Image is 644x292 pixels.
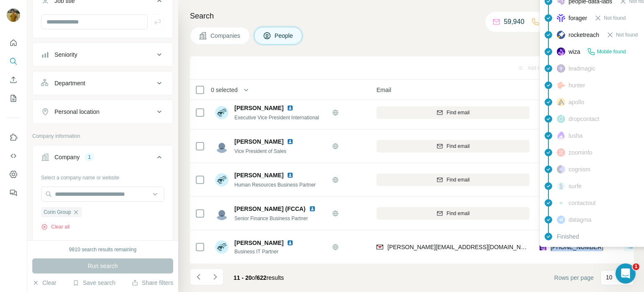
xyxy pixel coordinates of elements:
span: 11 - 20 [234,274,252,281]
span: rocketreach [569,31,599,39]
iframe: Intercom live chat [615,263,636,284]
span: forager [569,14,587,22]
img: provider datagma logo [557,216,565,224]
button: My lists [7,91,20,106]
button: Company1 [33,147,173,171]
span: of [252,274,257,281]
span: dropcontact [569,115,599,123]
img: provider apollo logo [557,98,565,106]
span: [PERSON_NAME] (FCCA) [234,205,306,212]
span: Vice President of Sales [234,148,286,154]
img: LinkedIn logo [287,172,293,179]
button: Search [7,54,20,69]
img: Avatar [215,106,229,119]
button: Quick start [7,35,20,50]
span: surfe [569,182,582,190]
p: Company information [32,132,173,140]
button: Use Surfe API [7,148,20,163]
span: Human Resources Business Partner [234,182,316,188]
span: [PHONE_NUMBER] [551,244,603,250]
span: People [275,32,294,40]
span: results [234,274,284,281]
span: lusha [569,132,582,140]
span: datagma [569,216,591,224]
img: provider contactout logo [557,201,565,205]
span: wiza [569,47,580,56]
span: 0 selected [211,86,238,94]
p: 59,940 [504,17,525,27]
img: Avatar [215,173,229,187]
span: contactout [569,199,596,207]
img: Avatar [215,207,229,220]
span: Mobile found [597,48,626,55]
span: Not found [604,14,626,22]
span: Find email [447,109,470,116]
button: Find email [377,174,530,186]
button: Dashboard [7,167,20,182]
button: Find email [377,207,530,220]
button: Find email [377,140,530,153]
span: Rows per page [554,274,594,282]
img: provider lusha logo [557,132,565,140]
img: provider forager logo [557,14,565,22]
img: LinkedIn logo [287,138,293,145]
img: provider cognism logo [557,165,565,174]
button: Share filters [132,279,173,287]
img: LinkedIn logo [309,205,316,212]
span: [PERSON_NAME] [234,171,283,179]
span: [PERSON_NAME] [234,104,283,112]
span: Senior Finance Business Partner [234,216,308,221]
span: [PERSON_NAME][EMAIL_ADDRESS][DOMAIN_NAME] [387,244,535,250]
img: provider hunter logo [557,82,565,89]
button: Save search [73,279,115,287]
span: cognism [569,165,590,174]
div: 1 [85,153,94,161]
h4: Search [190,10,634,22]
button: Department [33,73,173,93]
button: Navigate to next page [207,268,223,285]
span: zoominfo [569,148,592,157]
span: Corin Group [44,208,71,216]
button: Personal location [33,102,173,122]
div: 9810 search results remaining [69,246,137,253]
button: Feedback [7,185,20,200]
img: Avatar [7,8,20,22]
span: Find email [447,210,470,217]
img: provider leadmagic logo [557,64,565,73]
span: 622 [257,274,266,281]
span: Not found [616,31,638,39]
button: Find email [377,106,530,119]
img: provider wiza logo [557,47,565,56]
button: Seniority [33,45,173,65]
button: Clear [32,279,56,287]
span: Find email [447,142,470,150]
div: Seniority [55,50,77,59]
span: Find email [447,176,470,184]
button: Clear all [41,223,70,231]
div: Company [55,153,80,161]
span: apollo [569,98,584,106]
span: Executive Vice President International [234,115,319,121]
img: Avatar [215,240,229,254]
span: [PERSON_NAME] [234,137,283,146]
img: LinkedIn logo [287,239,293,246]
div: Select a company name or website [41,171,164,182]
span: Companies [210,32,241,40]
span: Email [377,86,391,94]
div: Department [55,79,85,87]
img: Avatar [215,139,229,153]
img: provider surfe logo [557,182,565,190]
span: leadmagic [569,64,595,73]
span: hunter [569,81,585,89]
img: provider findymail logo [377,243,383,251]
button: Enrich CSV [7,72,20,87]
span: Business IT Partner [234,248,297,255]
span: Finished [557,232,579,241]
img: provider rocketreach logo [557,31,565,39]
span: 1 [633,263,639,270]
button: Navigate to previous page [190,268,207,285]
img: provider zoominfo logo [557,148,565,157]
button: Use Surfe on LinkedIn [7,130,20,145]
img: LinkedIn logo [287,105,293,111]
img: provider dropcontact logo [557,115,565,123]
